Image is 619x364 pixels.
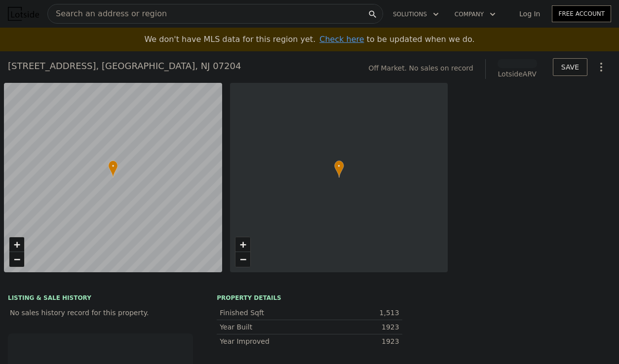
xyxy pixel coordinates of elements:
a: Zoom in [9,237,24,252]
img: Lotside [8,7,39,21]
span: Search an address or region [48,8,167,20]
a: Zoom out [9,252,24,267]
a: Zoom in [235,237,250,252]
button: Show Options [591,57,611,77]
a: Free Account [552,5,611,22]
div: LISTING & SALE HISTORY [8,294,193,304]
div: No sales history record for this property. [8,304,193,322]
div: Year Improved [220,336,309,346]
div: Year Built [220,322,309,332]
span: • [334,162,344,171]
div: Off Market. No sales on record [368,63,473,73]
div: 1923 [309,336,399,346]
div: 1,513 [309,308,399,318]
span: + [14,238,20,251]
span: • [108,162,118,171]
div: 1923 [309,322,399,332]
button: Solutions [385,5,447,23]
span: Check here [319,35,364,44]
div: Property details [217,294,402,302]
div: • [334,160,344,178]
span: − [14,253,20,265]
button: SAVE [553,58,587,76]
div: [STREET_ADDRESS] , [GEOGRAPHIC_DATA] , NJ 07204 [8,59,241,73]
div: Finished Sqft [220,308,309,318]
a: Zoom out [235,252,250,267]
button: Company [447,5,503,23]
div: • [108,160,118,178]
div: We don't have MLS data for this region yet. [144,34,474,45]
span: − [239,253,246,265]
span: + [239,238,246,251]
a: Log In [507,9,552,19]
div: Lotside ARV [498,69,537,79]
div: to be updated when we do. [319,34,474,45]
